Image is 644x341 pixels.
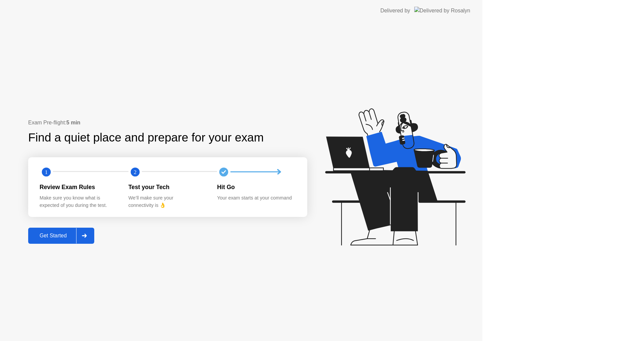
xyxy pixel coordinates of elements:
[380,7,410,15] div: Delivered by
[217,194,295,202] div: Your exam starts at your command
[414,7,470,14] img: Delivered by Rosalyn
[30,233,76,239] div: Get Started
[134,169,137,175] text: 2
[28,129,265,147] div: Find a quiet place and prepare for your exam
[40,194,118,209] div: Make sure you know what is expected of you during the test.
[28,119,307,127] div: Exam Pre-flight:
[217,183,295,191] div: Hit Go
[128,183,207,191] div: Test your Tech
[128,194,207,209] div: We’ll make sure your connectivity is 👌
[40,183,118,191] div: Review Exam Rules
[45,169,48,175] text: 1
[66,120,80,125] b: 5 min
[28,228,94,244] button: Get Started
